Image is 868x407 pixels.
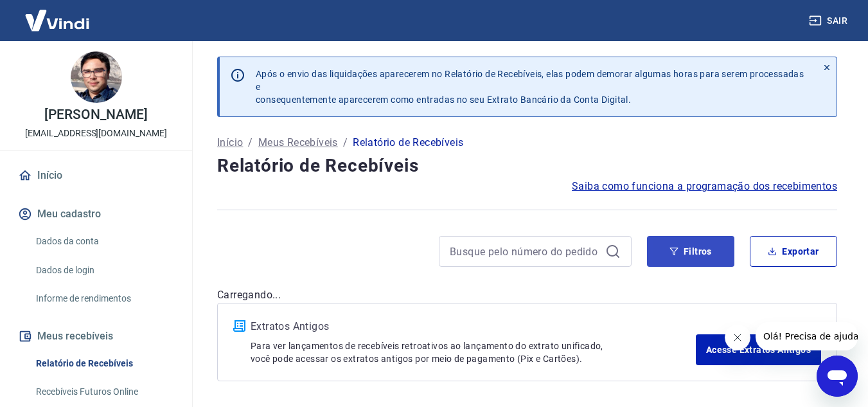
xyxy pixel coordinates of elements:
[15,322,177,350] button: Meus recebíveis
[806,9,853,33] button: Sair
[15,200,177,228] button: Meu cadastro
[696,334,821,365] a: Acesse Extratos Antigos
[353,135,463,150] p: Relatório de Recebíveis
[572,179,837,194] a: Saiba como funciona a programação dos recebimentos
[25,127,167,140] p: [EMAIL_ADDRESS][DOMAIN_NAME]
[15,161,177,190] a: Início
[71,51,122,103] img: 5f3176ab-3122-416e-a87a-80a4ad3e2de9.jpeg
[31,285,177,312] a: Informe de rendimentos
[817,356,858,397] iframe: Botão para abrir a janela de mensagens
[31,228,177,255] a: Dados da conta
[647,236,734,267] button: Filtros
[251,339,696,365] p: Para ver lançamentos de recebíveis retroativos ao lançamento do extrato unificado, você pode aces...
[343,135,348,150] p: /
[750,236,837,267] button: Exportar
[31,379,177,405] a: Recebíveis Futuros Online
[8,9,108,19] span: Olá! Precisa de ajuda?
[256,68,807,106] p: Após o envio das liquidações aparecerem no Relatório de Recebíveis, elas podem demorar algumas ho...
[756,322,858,350] iframe: Mensagem da empresa
[248,135,252,150] p: /
[258,135,338,150] a: Meus Recebíveis
[450,242,600,261] input: Busque pelo número do pedido
[251,319,696,334] p: Extratos Antigos
[217,135,243,150] a: Início
[233,320,245,332] img: ícone
[15,1,99,40] img: Vindi
[31,350,177,377] a: Relatório de Recebíveis
[31,257,177,284] a: Dados de login
[217,287,837,303] p: Carregando...
[725,325,750,350] iframe: Fechar mensagem
[44,108,147,122] p: [PERSON_NAME]
[217,153,837,179] h4: Relatório de Recebíveis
